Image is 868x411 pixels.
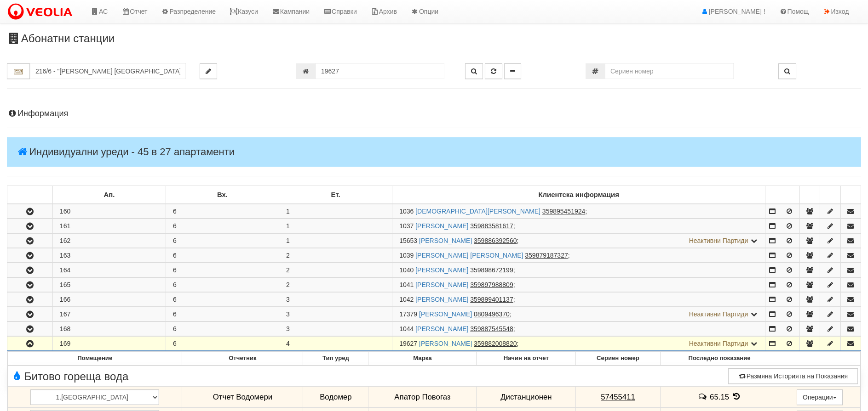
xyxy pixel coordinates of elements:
span: Партида № [399,237,417,244]
span: 2 [286,266,290,274]
a: [PERSON_NAME] [PERSON_NAME] [415,252,523,259]
span: Неактивни Партиди [689,310,748,318]
th: Марка [368,352,477,366]
a: [PERSON_NAME] [415,281,468,288]
tcxspan: Call 359895451924 via 3CX [542,208,585,215]
td: : No sort applied, sorting is disabled [765,186,779,204]
span: Битово гореща вода [10,371,128,383]
th: Помещение [8,352,182,366]
td: 166 [52,293,166,307]
span: Неактивни Партиди [689,340,748,347]
b: Клиентска информация [539,191,619,198]
td: Вх.: No sort applied, sorting is disabled [166,186,279,204]
tcxspan: Call 359879187327 via 3CX [525,252,568,259]
td: 165 [52,278,166,292]
th: Последно показание [660,352,779,366]
span: 3 [286,310,290,318]
tcxspan: Call 359898672199 via 3CX [470,266,513,274]
td: Ап.: No sort applied, sorting is disabled [52,186,166,204]
span: Партида № [399,222,414,230]
tcxspan: Call 359899401137 via 3CX [470,296,513,303]
span: Партида № [399,252,414,259]
a: [PERSON_NAME] [419,237,472,244]
tcxspan: Call 359882008820 via 3CX [474,340,517,347]
a: [PERSON_NAME] [415,325,468,332]
img: VeoliaLogo.png [7,2,77,22]
td: Клиентска информация: No sort applied, sorting is disabled [392,186,765,204]
span: 2 [286,281,290,288]
a: [PERSON_NAME] [415,222,468,230]
input: Партида № [316,63,444,79]
span: 65.15 [710,393,729,401]
td: 163 [52,248,166,263]
th: Отчетник [182,352,303,366]
span: Партида № [399,208,414,215]
td: 160 [52,204,166,219]
span: 1 [286,222,290,230]
span: История на показанията [731,392,742,401]
td: 6 [166,234,279,248]
td: ; [392,337,765,351]
h4: Индивидуални уреди - 45 в 27 апартаменти [7,137,861,167]
td: 164 [52,263,166,277]
td: : No sort applied, sorting is disabled [820,186,840,204]
td: Дистанционен [477,387,576,408]
td: ; [392,234,765,248]
span: История на забележките [698,392,710,401]
button: Размяна Историята на Показания [728,368,858,384]
td: 6 [166,337,279,351]
td: 6 [166,263,279,277]
td: 6 [166,322,279,336]
td: ; [392,204,765,219]
td: 168 [52,322,166,336]
span: 1 [286,208,290,215]
td: 6 [166,307,279,321]
td: ; [392,248,765,263]
th: Начин на отчет [477,352,576,366]
span: Партида № [399,296,414,303]
tcxspan: Call 359897988809 via 3CX [470,281,513,288]
span: 3 [286,325,290,332]
span: Партида № [399,325,414,332]
span: 4 [286,340,290,347]
span: 1 [286,237,290,244]
button: Операции [797,389,843,405]
span: Отчет Водомери [213,393,272,401]
th: Сериен номер [576,352,660,366]
b: Ет. [331,191,340,198]
td: : No sort applied, sorting is disabled [779,186,799,204]
td: Ет.: No sort applied, sorting is disabled [279,186,392,204]
td: 169 [52,337,166,351]
span: Партида № [399,266,414,274]
a: [DEMOGRAPHIC_DATA][PERSON_NAME] [415,208,540,215]
td: 6 [166,248,279,263]
td: ; [392,293,765,307]
span: 2 [286,252,290,259]
td: 6 [166,219,279,233]
tcxspan: Call 359886392560 via 3CX [474,237,517,244]
td: 162 [52,234,166,248]
td: ; [392,263,765,277]
b: Вх. [217,191,228,198]
td: ; [392,307,765,321]
a: [PERSON_NAME] [415,296,468,303]
td: Апатор Повогаз [368,387,477,408]
span: Партида № [399,310,417,318]
td: ; [392,278,765,292]
td: : No sort applied, sorting is disabled [840,186,861,204]
td: Водомер [303,387,368,408]
h4: Информация [7,109,861,118]
th: Тип уред [303,352,368,366]
td: 6 [166,204,279,219]
a: [PERSON_NAME] [419,340,472,347]
td: : No sort applied, sorting is disabled [799,186,820,204]
td: ; [392,322,765,336]
td: 167 [52,307,166,321]
h3: Абонатни станции [7,33,861,45]
tcxspan: Call 57455411 via 3CX [601,393,635,401]
span: Партида № [399,340,417,347]
span: 3 [286,296,290,303]
td: 6 [166,293,279,307]
td: 6 [166,278,279,292]
td: 161 [52,219,166,233]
